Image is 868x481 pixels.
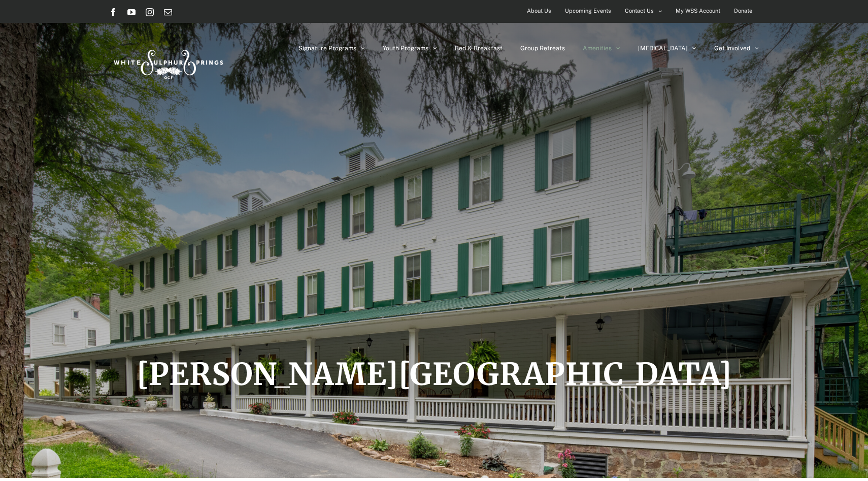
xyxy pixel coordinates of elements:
[714,23,759,74] a: Get Involved
[625,4,654,18] span: Contact Us
[714,45,750,51] span: Get Involved
[298,45,356,51] span: Signature Programs
[127,8,136,16] a: YouTube
[565,4,611,18] span: Upcoming Events
[109,8,117,16] a: Facebook
[298,23,365,74] a: Signature Programs
[583,23,620,74] a: Amenities
[676,4,720,18] span: My WSS Account
[109,39,226,86] img: White Sulphur Springs Logo
[383,45,428,51] span: Youth Programs
[164,8,172,16] a: Email
[520,45,565,51] span: Group Retreats
[583,45,612,51] span: Amenities
[455,45,503,51] span: Bed & Breakfast
[638,45,688,51] span: [MEDICAL_DATA]
[520,23,565,74] a: Group Retreats
[383,23,437,74] a: Youth Programs
[527,4,551,18] span: About Us
[298,23,759,74] nav: Main Menu
[734,4,752,18] span: Donate
[638,23,696,74] a: [MEDICAL_DATA]
[137,355,732,393] span: [PERSON_NAME][GEOGRAPHIC_DATA]
[146,8,154,16] a: Instagram
[455,23,503,74] a: Bed & Breakfast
